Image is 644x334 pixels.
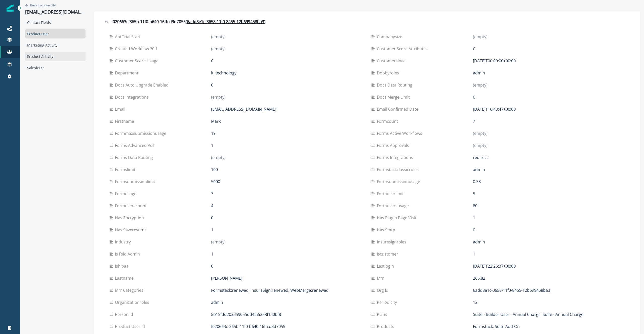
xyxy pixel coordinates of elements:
[473,130,488,136] p: (empty)
[211,311,281,317] p: 5b15fdd202359055dd4fa5268f130bf8
[473,311,583,317] p: Suite - Builder User - Annual Charge, Suite - Annual Charge
[473,227,475,233] p: 0
[115,179,157,185] p: Formsubmissionlimit
[377,70,401,76] p: Dobbyroles
[115,251,142,257] p: Is fsid admin
[211,323,285,329] p: f020663c-365b-11f0-b640-16ffcd3d7055
[211,34,226,40] p: (empty)
[103,19,265,25] div: f020663c-365b-11f0-b640-16ffcd3d7055
[115,275,136,281] p: Lastname
[211,70,236,76] p: it_technology
[377,34,404,40] p: Companysize
[377,203,411,209] p: Formusersusage
[211,58,214,64] p: C
[211,191,213,197] p: 7
[377,215,418,221] p: Has plugin page visit
[115,130,168,136] p: Formmaxsubmissionusage
[377,142,411,148] p: Forms approvals
[377,179,422,185] p: Formsubmissionusage
[473,239,485,245] p: admin
[473,275,485,281] p: 265.82
[377,323,396,329] p: Products
[99,17,635,27] button: f020663c-365b-11f0-b640-16ffcd3d7055(6add8e1c-3658-11f0-8455-12b699458ba3)
[211,263,213,269] p: 0
[186,19,187,25] p: (
[115,203,149,209] p: Formuserscount
[211,299,223,305] p: admin
[473,215,475,221] p: 1
[211,251,213,257] p: 1
[473,46,475,52] p: C
[115,70,140,76] p: Department
[115,94,151,100] p: Docs integrations
[377,118,400,124] p: Formcount
[25,52,86,61] div: Product Activity
[473,299,477,305] p: 12
[25,18,86,27] div: Contact Fields
[473,142,488,148] p: (empty)
[377,58,408,64] p: Customersince
[211,179,220,185] p: 5000
[377,130,424,136] p: Forms active workflows
[25,3,56,7] button: Go back
[377,166,421,173] p: Formstackclassicroles
[377,191,406,197] p: Formuserlimit
[377,227,397,233] p: Has smtp
[115,82,171,88] p: Docs auto upgrade enabled
[377,287,390,293] p: Org id
[211,46,226,52] p: (empty)
[377,275,386,281] p: Mrr
[377,106,420,112] p: Email confirmed date
[211,106,276,112] p: [EMAIL_ADDRESS][DOMAIN_NAME]
[473,287,550,293] p: 6add8e1c-3658-11f0-8455-12b699458ba3
[115,287,145,293] p: Mrr categories
[115,323,147,329] p: Product user id
[473,154,488,160] p: redirect
[473,166,485,173] p: admin
[473,118,475,124] p: 7
[377,82,414,88] p: Docs data routing
[377,154,415,160] p: Forms integrations
[473,82,488,88] p: (empty)
[25,63,86,72] div: Salesforce
[25,40,86,50] div: Marketing Activity
[115,142,156,148] p: Forms advanced pdf
[25,29,86,38] div: Product User
[211,166,218,173] p: 100
[264,19,265,25] p: )
[473,251,475,257] p: 1
[115,34,143,40] p: Api trial start
[211,94,226,100] p: (empty)
[115,311,135,317] p: Person id
[473,106,516,112] p: [DATE]T16:48:47+00:00
[473,34,488,40] p: (empty)
[473,203,477,209] p: 80
[473,94,475,100] p: 0
[115,263,131,269] p: Ishipaa
[115,299,151,305] p: Organizationroles
[211,130,216,136] p: 19
[115,191,138,197] p: Formusage
[211,287,329,293] p: Formstack:renewed, InsureSign:renewed, WebMerge:renewed
[7,5,14,12] img: Inflection
[211,142,213,148] p: 1
[473,58,516,64] p: [DATE]T00:00:00+00:00
[115,215,146,221] p: Has encryption
[211,203,213,209] p: 4
[211,239,226,245] p: (empty)
[473,179,481,185] p: 0.38
[377,299,399,305] p: Periodicity
[473,263,516,269] p: [DATE]T22:26:37+00:00
[115,227,149,233] p: Has saveresume
[187,19,264,25] u: 6add8e1c-3658-11f0-8455-12b699458ba3
[377,263,396,269] p: Lastlogin
[211,154,226,160] p: (empty)
[377,251,400,257] p: Iscustomer
[115,46,159,52] p: Created workflow 30d
[25,9,86,15] p: [EMAIL_ADDRESS][DOMAIN_NAME]
[30,3,56,7] p: Back to contact list
[211,215,213,221] p: 0
[473,323,520,329] p: Formstack, Suite Add-On
[377,239,408,245] p: Insuresignroles
[115,239,133,245] p: Industry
